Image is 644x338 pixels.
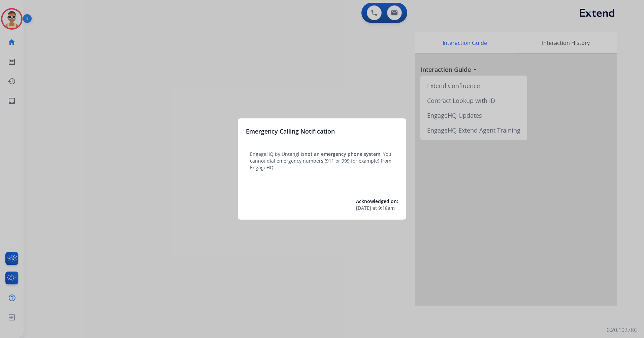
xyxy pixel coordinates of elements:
p: 0.20.1027RC [607,326,637,334]
p: EngageHQ by Untangl is . You cannot dial emergency numbers (911 or 999 for example) from EngageHQ. [250,151,394,171]
span: [DATE] [356,205,371,212]
span: not an emergency phone system [304,151,380,157]
h3: Emergency Calling Notification [246,126,335,136]
span: 9:18am [378,205,395,212]
span: Acknowledged on: [356,198,398,204]
div: at [356,205,398,212]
